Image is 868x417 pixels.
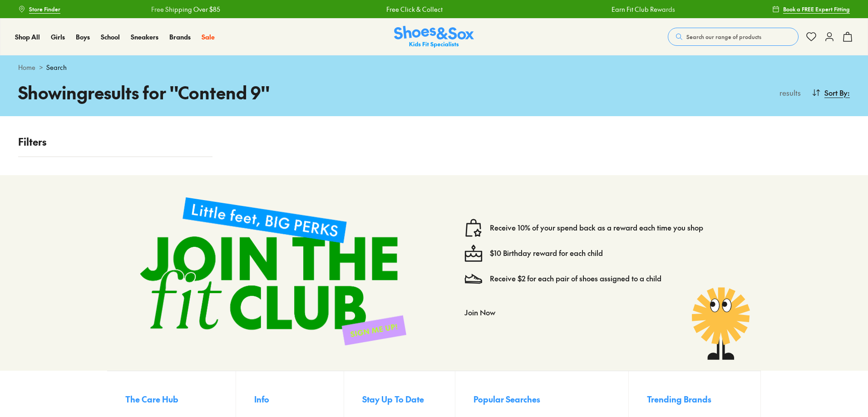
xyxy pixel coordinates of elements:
[15,32,40,42] a: Shop All
[362,393,424,405] span: Stay Up To Date
[824,87,848,98] span: Sort By
[563,5,632,14] a: Free Shipping Over $85
[18,1,60,17] a: Store Finder
[772,1,850,17] a: Book a FREE Expert Fitting
[51,32,65,41] span: Girls
[490,223,703,233] a: Receive 10% of your spend back as a reward each time you shop
[125,182,421,360] img: sign-up-footer.png
[812,83,850,103] button: Sort By:
[169,32,191,42] a: Brands
[169,32,191,41] span: Brands
[776,87,801,98] p: results
[18,63,850,72] div: >
[490,248,603,258] a: $10 Birthday reward for each child
[18,134,212,149] p: Filters
[254,389,344,409] button: Info
[473,389,629,409] button: Popular Searches
[394,26,474,48] a: Shoes & Sox
[76,32,90,41] span: Boys
[464,244,483,262] img: cake--candle-birthday-event-special-sweet-cake-bake.svg
[131,32,158,42] a: Sneakers
[18,63,35,72] a: Home
[254,393,269,405] span: Info
[101,32,120,41] span: School
[394,26,474,48] img: SNS_Logo_Responsive.svg
[783,5,850,13] span: Book a FREE Expert Fitting
[686,33,761,41] span: Search our range of products
[464,219,483,237] img: vector1.svg
[848,87,850,98] span: :
[337,5,401,14] a: Earn Fit Club Rewards
[125,389,236,409] button: The Care Hub
[647,389,742,409] button: Trending Brands
[29,5,60,13] span: Store Finder
[202,32,215,41] span: Sale
[15,32,40,41] span: Shop All
[647,393,711,405] span: Trending Brands
[112,5,168,14] a: Free Click & Collect
[464,270,483,288] img: Vector_3098.svg
[668,28,799,46] button: Search our range of products
[202,32,215,42] a: Sale
[51,32,65,42] a: Girls
[362,389,455,409] button: Stay Up To Date
[18,79,434,105] h1: Showing results for " Contend 9 "
[473,393,540,405] span: Popular Searches
[46,63,67,72] span: Search
[125,393,178,405] span: The Care Hub
[464,302,495,322] button: Join Now
[131,32,158,41] span: Sneakers
[490,274,661,284] a: Receive $2 for each pair of shoes assigned to a child
[76,32,90,42] a: Boys
[101,32,120,42] a: School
